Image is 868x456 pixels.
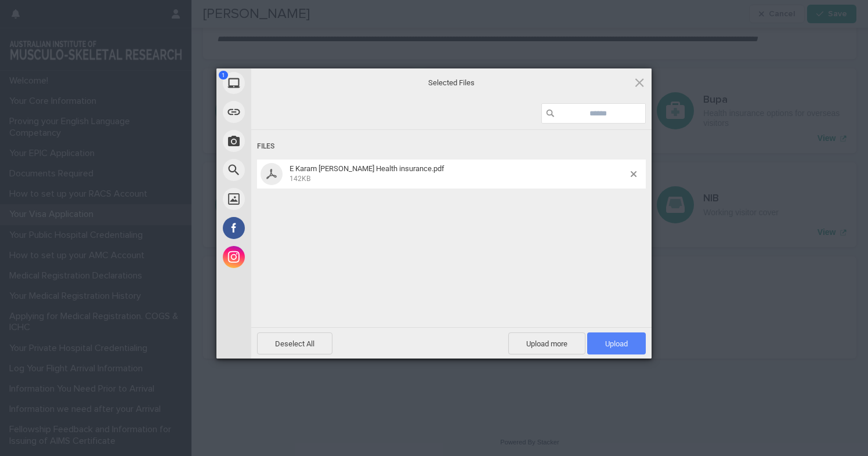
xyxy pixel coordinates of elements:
[286,164,631,183] span: E Karam Julie Ponzio Health insurance.pdf
[605,339,628,348] span: Upload
[216,243,356,272] div: Instagram
[216,97,356,126] div: Link (URL)
[257,136,646,157] div: Files
[216,126,356,155] div: Take Photo
[335,78,567,88] span: Selected Files
[216,184,356,213] div: Unsplash
[216,155,356,184] div: Web Search
[290,164,444,173] span: E Karam [PERSON_NAME] Health insurance.pdf
[290,175,310,183] span: 142KB
[216,213,356,243] div: Facebook
[633,76,646,89] span: Click here or hit ESC to close picker
[587,332,646,354] span: Upload
[219,71,228,79] span: 1
[257,332,332,354] span: Deselect All
[216,68,356,97] div: My Device
[508,332,585,354] span: Upload more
